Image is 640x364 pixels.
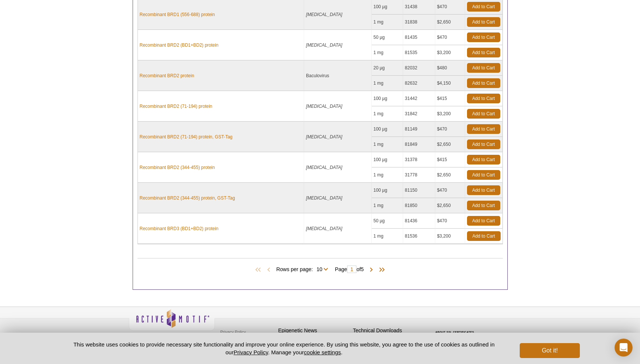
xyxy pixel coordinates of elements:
[435,60,465,76] td: $480
[306,104,342,109] i: [MEDICAL_DATA]
[372,213,403,229] td: 50 µg
[306,12,342,17] i: [MEDICAL_DATA]
[276,265,331,273] span: Rows per page:
[403,30,435,45] td: 81435
[372,152,403,167] td: 100 µg
[254,266,265,274] span: First Page
[372,106,403,122] td: 1 mg
[403,152,435,167] td: 31378
[403,60,435,76] td: 82032
[372,183,403,198] td: 100 µg
[403,76,435,91] td: 82632
[467,201,500,210] a: Add to Cart
[372,229,403,244] td: 1 mg
[435,152,465,167] td: $415
[372,30,403,45] td: 50 µg
[435,30,465,45] td: $470
[435,167,465,183] td: $2,650
[372,15,403,30] td: 1 mg
[467,216,500,226] a: Add to Cart
[467,63,500,73] a: Add to Cart
[435,15,465,30] td: $2,650
[265,266,272,274] span: Previous Page
[467,78,500,88] a: Add to Cart
[375,266,386,274] span: Last Page
[304,349,341,355] button: cookie settings
[278,327,349,334] h4: Epigenetic News
[467,231,501,241] a: Add to Cart
[129,307,215,337] img: Active Motif,
[140,225,219,232] a: Recombinant BRD3 (BD1+BD2) protein
[403,15,435,30] td: 31838
[435,91,465,106] td: $415
[372,45,403,60] td: 1 mg
[137,258,503,258] h2: Products (47)
[361,266,364,272] span: 5
[435,213,465,229] td: $470
[467,185,500,195] a: Add to Cart
[435,229,465,244] td: $3,200
[368,266,375,274] span: Next Page
[304,60,371,91] td: Baculovirus
[61,341,508,356] p: This website uses cookies to provide necessary site functionality and improve your online experie...
[403,213,435,229] td: 81436
[403,167,435,183] td: 31778
[467,155,500,164] a: Add to Cart
[403,122,435,137] td: 81149
[467,124,500,134] a: Add to Cart
[467,139,500,149] a: Add to Cart
[403,45,435,60] td: 81535
[140,11,215,18] a: Recombinant BRD1 (556-688) protein
[467,109,500,119] a: Add to Cart
[140,103,213,110] a: Recombinant BRD2 (71-194) protein
[372,167,403,183] td: 1 mg
[372,198,403,213] td: 1 mg
[435,198,465,213] td: $2,650
[219,326,248,338] a: Privacy Policy
[435,137,465,152] td: $2,650
[428,320,484,336] table: Click to Verify - This site chose Symantec SSL for secure e-commerce and confidential communicati...
[467,48,500,57] a: Add to Cart
[372,137,403,152] td: 1 mg
[520,343,579,358] button: Got it!
[140,164,215,171] a: Recombinant BRD2 (344-455) protein
[435,122,465,137] td: $470
[403,198,435,213] td: 81850
[234,349,268,355] a: Privacy Policy
[306,43,342,48] i: [MEDICAL_DATA]
[435,331,474,333] a: ABOUT SSL CERTIFICATES
[615,339,633,357] div: Open Intercom Messenger
[331,266,367,273] span: Page of
[467,32,500,42] a: Add to Cart
[403,183,435,198] td: 81150
[403,91,435,106] td: 31442
[140,134,233,140] a: Recombinant BRD2 (71-194) protein, GST-Tag
[306,226,342,231] i: [MEDICAL_DATA]
[403,106,435,122] td: 31842
[467,17,500,27] a: Add to Cart
[372,122,403,137] td: 100 µg
[372,76,403,91] td: 1 mg
[435,76,465,91] td: $4,150
[353,327,424,334] h4: Technical Downloads
[140,72,194,79] a: Recombinant BRD2 protein
[435,183,465,198] td: $470
[435,45,465,60] td: $3,200
[467,170,500,180] a: Add to Cart
[372,60,403,76] td: 20 µg
[140,195,235,201] a: Recombinant BRD2 (344-455) protein, GST-Tag
[372,91,403,106] td: 100 µg
[467,2,500,12] a: Add to Cart
[435,106,465,122] td: $3,200
[140,42,219,48] a: Recombinant BRD2 (BD1+BD2) protein
[403,229,435,244] td: 81536
[467,94,500,103] a: Add to Cart
[306,195,342,201] i: [MEDICAL_DATA]
[306,165,342,170] i: [MEDICAL_DATA]
[306,134,342,139] i: [MEDICAL_DATA]
[403,137,435,152] td: 81849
